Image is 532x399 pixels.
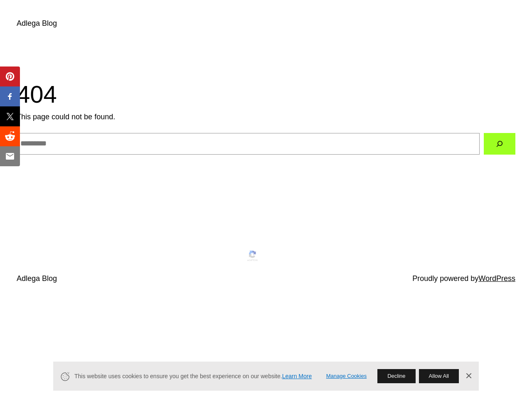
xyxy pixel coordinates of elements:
[377,369,415,383] button: Decline
[17,111,515,123] p: This page could not be found.
[484,133,515,155] button: Search
[326,372,367,381] a: Manage Cookies
[462,370,475,382] a: Dismiss Banner
[17,19,57,27] a: Adlega Blog
[17,80,515,109] h1: 404
[419,369,459,383] button: Allow All
[74,372,315,381] span: This website uses cookies to ensure you get the best experience on our website.
[17,274,57,283] a: Adlega Blog
[282,373,312,379] a: Learn More
[478,274,515,283] a: WordPress
[60,371,70,382] svg: Cookie Icon
[412,273,515,285] p: Proudly powered by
